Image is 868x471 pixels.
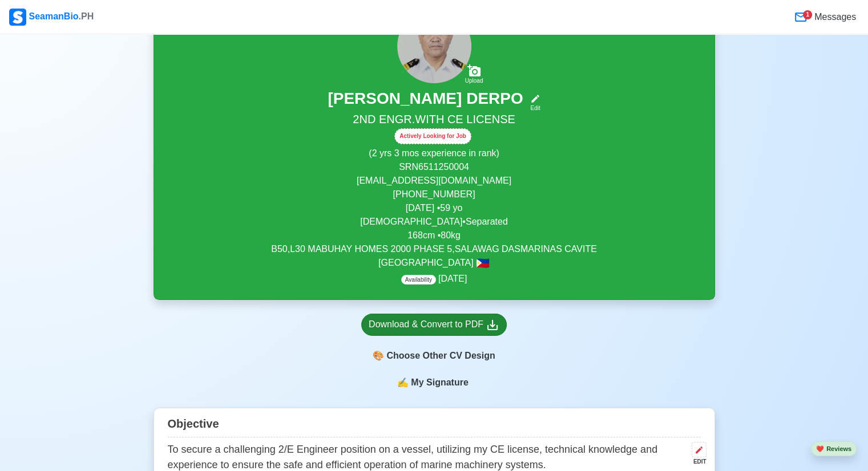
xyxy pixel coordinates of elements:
[409,376,470,389] span: My Signature
[465,78,483,84] div: Upload
[401,275,436,285] span: Availability
[803,10,812,19] div: 1
[168,215,701,229] p: [DEMOGRAPHIC_DATA] • Separated
[168,160,701,174] p: SRN 6511250004
[168,201,701,215] p: [DATE] • 59 yo
[397,376,409,389] span: sign
[373,349,384,363] span: paint
[526,104,540,112] div: Edit
[168,229,701,242] p: 168 cm • 80 kg
[476,258,490,269] span: 🇵🇭
[168,174,701,188] p: [EMAIL_ADDRESS][DOMAIN_NAME]
[811,441,857,457] button: heartReviews
[168,112,701,128] h5: 2ND ENGR.WITH CE LICENSE
[168,188,701,201] p: [PHONE_NUMBER]
[328,89,523,112] h3: [PERSON_NAME] DERPO
[812,10,856,24] span: Messages
[361,345,507,367] div: Choose Other CV Design
[168,242,701,256] p: B50,L30 MABUHAY HOMES 2000 PHASE 5,SALAWAG DASMARINAS CAVITE
[369,318,499,332] div: Download & Convert to PDF
[9,9,94,26] div: SeamanBio
[816,445,824,452] span: heart
[168,256,701,270] p: [GEOGRAPHIC_DATA]
[361,314,507,336] a: Download & Convert to PDF
[168,413,701,437] div: Objective
[401,272,467,286] p: [DATE]
[9,9,26,26] img: Logo
[394,128,471,144] div: Actively Looking for Job
[168,147,701,160] p: (2 yrs 3 mos experience in rank)
[687,457,706,466] div: EDIT
[79,11,94,21] span: .PH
